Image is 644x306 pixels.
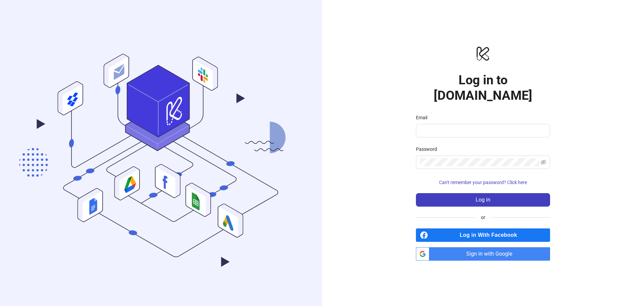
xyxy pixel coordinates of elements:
[416,72,550,103] h1: Log in to [DOMAIN_NAME]
[432,247,550,261] span: Sign in with Google
[416,114,432,121] label: Email
[439,180,527,185] span: Can't remember your password? Click here
[416,177,550,188] button: Can't remember your password? Click here
[431,228,550,242] span: Log in With Facebook
[420,158,539,166] input: Password
[416,247,550,261] a: Sign in with Google
[420,127,545,135] input: Email
[416,145,441,153] label: Password
[476,197,490,203] span: Log in
[416,193,550,207] button: Log in
[541,160,546,165] span: eye-invisible
[416,228,550,242] a: Log in With Facebook
[476,214,491,221] span: or
[416,180,550,185] a: Can't remember your password? Click here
